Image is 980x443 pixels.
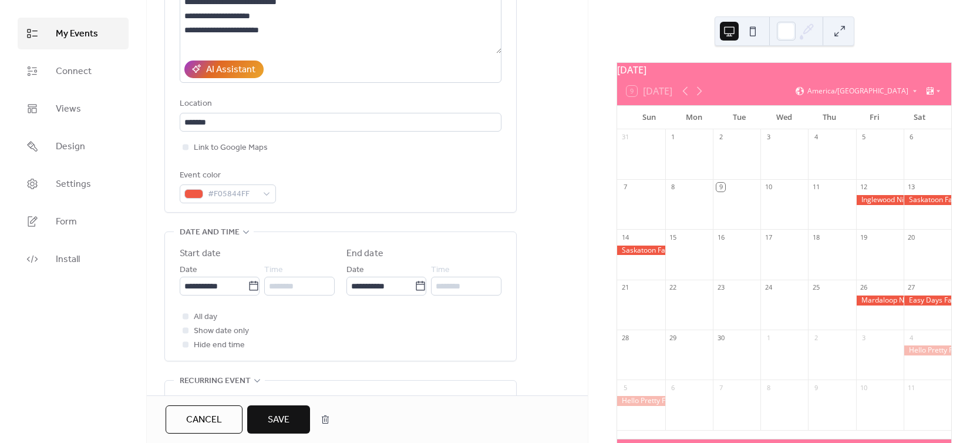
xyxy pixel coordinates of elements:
span: Install [56,253,80,267]
div: 28 [621,333,629,342]
div: 10 [764,183,773,192]
span: Views [56,102,81,116]
div: Hello Pretty Fall Market [904,345,951,355]
div: 8 [764,383,773,392]
div: 31 [621,133,629,142]
div: 4 [811,133,820,142]
div: 17 [764,233,773,241]
div: 30 [716,333,725,342]
span: Design [56,140,85,154]
div: 3 [860,333,868,342]
div: 5 [860,133,868,142]
div: 25 [811,283,820,292]
div: 19 [860,233,868,241]
span: Date [180,263,197,277]
div: Saskatoon Farm Fall Harvest [904,195,951,205]
div: 2 [716,133,725,142]
div: AI Assistant [206,63,255,77]
span: America/[GEOGRAPHIC_DATA] [807,88,908,95]
div: Mardaloop Night Market [856,296,904,306]
div: 13 [907,183,916,192]
div: 11 [907,383,916,392]
div: 7 [716,383,725,392]
a: My Events [18,18,129,49]
div: Wed [762,106,807,129]
div: Mon [672,106,717,129]
div: 14 [621,233,629,241]
span: My Events [56,27,98,41]
span: Hide end time [194,338,245,353]
span: Cancel [186,413,222,427]
div: 6 [669,383,678,392]
div: 22 [669,283,678,292]
div: Fri [852,106,897,129]
div: 26 [860,283,868,292]
div: 4 [907,333,916,342]
div: Hello Pretty Fall Market [617,396,665,406]
div: 16 [716,233,725,241]
a: Form [18,206,129,237]
span: #F05844FF [208,187,257,202]
div: 23 [716,283,725,292]
a: Views [18,93,129,125]
button: Cancel [166,405,243,434]
button: Save [247,405,310,434]
span: Link to Google Maps [194,141,268,155]
div: 29 [669,333,678,342]
div: Sat [897,106,942,129]
div: 1 [669,133,678,142]
div: Start date [180,247,221,261]
div: 10 [860,383,868,392]
button: AI Assistant [184,61,264,78]
div: 3 [764,133,773,142]
div: 6 [907,133,916,142]
div: Easy Days Fall Harvest [904,296,951,306]
a: Connect [18,55,129,87]
span: Save [268,413,289,427]
span: Show date only [194,324,249,338]
div: 11 [811,183,820,192]
a: Install [18,243,129,275]
div: 24 [764,283,773,292]
span: Time [264,263,283,277]
span: All day [194,310,217,324]
a: Settings [18,168,129,200]
div: Event color [180,169,274,183]
div: 5 [621,383,629,392]
span: Connect [56,65,92,79]
div: 12 [860,183,868,192]
div: Inglewood Night Market [856,195,904,205]
span: Time [431,263,450,277]
div: 20 [907,233,916,241]
div: Location [180,97,499,111]
div: 2 [811,333,820,342]
span: Date and time [180,226,240,240]
div: Tue [717,106,762,129]
div: 15 [669,233,678,241]
div: Sun [627,106,672,129]
div: 7 [621,183,629,192]
a: Design [18,130,129,162]
div: 9 [716,183,725,192]
div: 1 [764,333,773,342]
div: 8 [669,183,678,192]
div: End date [346,247,383,261]
span: Date [346,263,364,277]
div: 27 [907,283,916,292]
div: 9 [811,383,820,392]
div: 21 [621,283,629,292]
span: Settings [56,177,91,192]
div: [DATE] [617,63,951,77]
span: Recurring event [180,374,251,388]
span: Form [56,215,77,229]
div: Saskatoon Farm Fall Harvest [617,246,665,256]
div: Thu [807,106,852,129]
div: 18 [811,233,820,241]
